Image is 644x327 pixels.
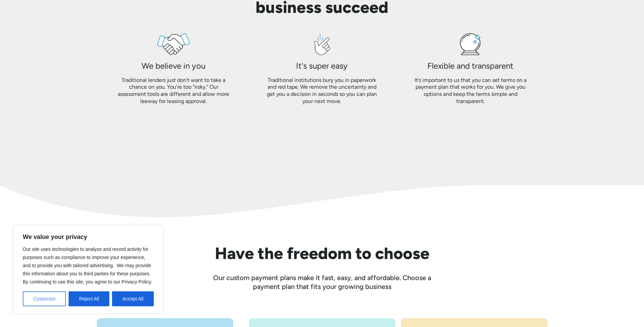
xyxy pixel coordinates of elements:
span: Our site uses technologies to analyze and record activity for purposes such as compliance to impr... [23,246,152,285]
img: An icon of two hands clasping [157,33,190,55]
div: Traditional lenders just don’t want to take a chance on you. You’re too “risky.” Our assessment t... [116,77,232,105]
button: Customize [23,291,66,306]
div: Traditional institutions bury you in paperwork and red tape. We remove the uncertainty and get yo... [264,77,380,105]
div: We value your privacy [14,226,163,313]
div: Our custom payment plans make it fast, easy, and affordable. Choose a payment plan that fits your... [203,273,441,291]
img: Pointing finger icon [314,33,330,55]
div: Flexible and transparent [427,61,513,71]
h2: Have the freedom to choose [105,244,539,262]
button: Accept All [112,291,154,306]
p: We value your privacy [23,233,154,241]
button: Reject All [69,291,109,306]
img: A crystal ball icon [460,33,481,55]
div: We believe in you [142,61,205,71]
div: It's super easy [296,61,348,71]
div: It’s important to us that you can set terms on a payment plan that works for you. We give you opt... [412,77,528,105]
